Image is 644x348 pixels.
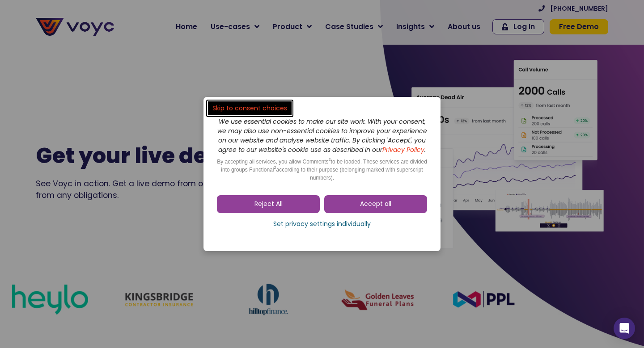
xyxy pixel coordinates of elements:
[217,218,427,231] a: Set privacy settings individually
[329,157,331,162] sup: 2
[382,145,424,154] a: Privacy Policy
[274,165,276,170] sup: 2
[184,186,226,195] a: Privacy Policy
[119,72,149,83] span: Job title
[324,195,427,213] a: Accept all
[217,159,427,181] span: By accepting all services, you allow Comments to be loaded. These services are divided into group...
[360,200,391,209] span: Accept all
[217,117,427,154] i: We use essential cookies to make our site work. With your consent, we may also use non-essential ...
[254,200,283,209] span: Reject All
[217,195,320,213] a: Reject All
[208,101,292,115] a: Skip to consent choices
[119,36,141,46] span: Phone
[273,220,371,229] span: Set privacy settings individually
